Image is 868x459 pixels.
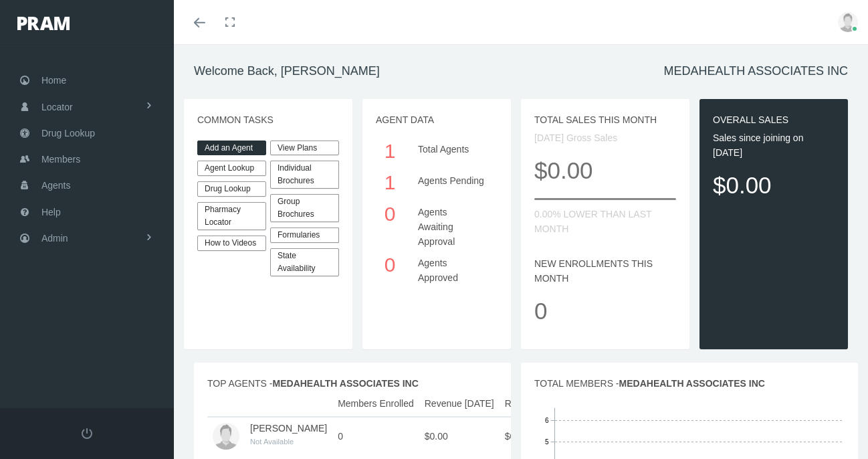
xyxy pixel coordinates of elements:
div: Agents Pending [408,167,494,198]
div: Agents Approved [408,249,494,285]
tspan: 6 [545,416,549,424]
p: $0.00 [713,167,835,203]
div: Total Agents [408,135,494,167]
div: 1 [382,167,398,198]
div: 0 [382,249,398,280]
a: State Availability [270,248,339,276]
span: [DATE] Gross Sales [534,132,617,143]
span: Admin [41,225,68,251]
span: Home [41,68,66,93]
span: MEDAHEALTH ASSOCIATES INC [273,378,419,389]
h1: MEDAHEALTH ASSOCIATES INC [664,64,848,79]
p: AGENT DATA [376,112,498,127]
img: PRAM_20_x_78.png [17,17,70,30]
a: How to Videos [197,236,266,251]
td: $0.00 [500,417,582,455]
a: Drug Lookup [197,181,266,197]
a: Agent Lookup [197,161,266,176]
div: Formularies [270,227,339,243]
p: TOTAL MEMBERS - [534,376,845,391]
span: MEDAHEALTH ASSOCIATES INC [619,378,765,389]
p: COMMON TASKS [197,112,339,127]
div: Individual Brochures [270,161,339,189]
span: Help [41,199,61,225]
td: 0 [332,417,419,455]
p: 0 [534,292,676,329]
th: Revenue To Date [500,391,582,417]
th: Revenue [DATE] [419,391,500,417]
h1: Welcome Back, [PERSON_NAME] [194,64,380,79]
p: NEW ENROLLMENTS THIS MONTH [534,256,676,286]
div: 0 [382,198,398,230]
p: TOTAL SALES THIS MONTH [534,112,676,127]
div: Agents Awaiting Approval [408,198,494,249]
small: Not Available [250,438,294,446]
span: Drug Lookup [41,120,95,146]
img: user-placeholder.jpg [213,423,239,450]
a: View Plans [270,141,339,156]
a: Add an Agent [197,141,266,156]
div: 1 [382,135,398,167]
div: Group Brochures [270,194,339,222]
span: TOP AGENTS - [207,378,419,389]
img: user-placeholder.jpg [838,12,858,32]
p: OVERALL SALES [713,112,835,127]
p: $0.00 [534,152,676,189]
span: Members [41,147,80,172]
span: 0.00% LOWER THAN LAST MONTH [534,209,651,234]
th: Members Enrolled [332,391,419,417]
span: Agents [41,173,71,198]
span: Locator [41,94,73,120]
a: Pharmacy Locator [197,202,266,230]
tspan: 5 [545,438,549,445]
a: [PERSON_NAME] [250,423,327,434]
span: Sales since joining on [DATE] [713,132,803,158]
td: $0.00 [419,417,500,455]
